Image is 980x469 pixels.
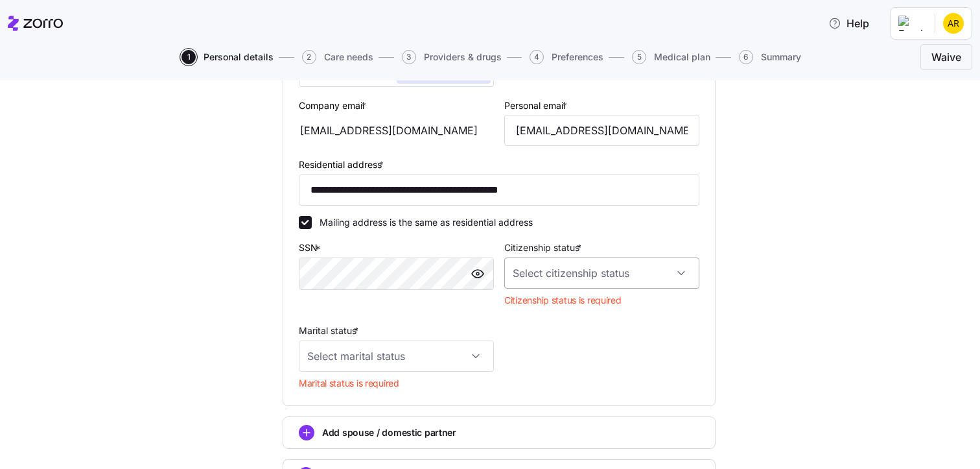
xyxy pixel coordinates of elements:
span: Waive [931,49,961,65]
span: Preferences [552,53,603,62]
span: 4 [530,50,544,64]
button: 2Care needs [302,50,373,64]
span: Marital status is required [299,377,399,390]
svg: add icon [299,425,314,440]
button: 5Medical plan [632,50,710,64]
button: 6Summary [739,50,801,64]
button: 4Preferences [530,50,603,64]
span: Help [828,16,869,31]
span: Citizenship status is required [504,294,622,307]
button: Waive [920,44,972,70]
span: 5 [632,50,646,64]
span: Add spouse / domestic partner [322,426,456,439]
span: 6 [739,50,753,64]
span: Care needs [324,53,373,62]
button: Help [818,10,880,36]
span: 2 [302,50,316,64]
label: Mailing address is the same as residential address [312,216,533,229]
span: Medical plan [654,53,710,62]
img: 8bd61982e5a9d2648478e297221a71a3 [943,13,964,34]
span: 1 [181,50,196,64]
input: Select citizenship status [504,258,699,289]
a: 1Personal details [179,50,274,64]
input: Select marital status [299,341,494,372]
input: Email [504,115,699,146]
button: 1Personal details [181,50,274,64]
button: 3Providers & drugs [402,50,502,64]
label: Residential address [299,158,386,172]
label: Personal email [504,99,570,113]
span: 3 [402,50,416,64]
span: Personal details [204,53,274,62]
label: Marital status [299,324,361,338]
img: Employer logo [898,16,924,31]
label: SSN [299,241,323,255]
label: Company email [299,99,369,113]
label: Citizenship status [504,241,584,255]
span: Summary [761,53,801,62]
span: Providers & drugs [424,53,502,62]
